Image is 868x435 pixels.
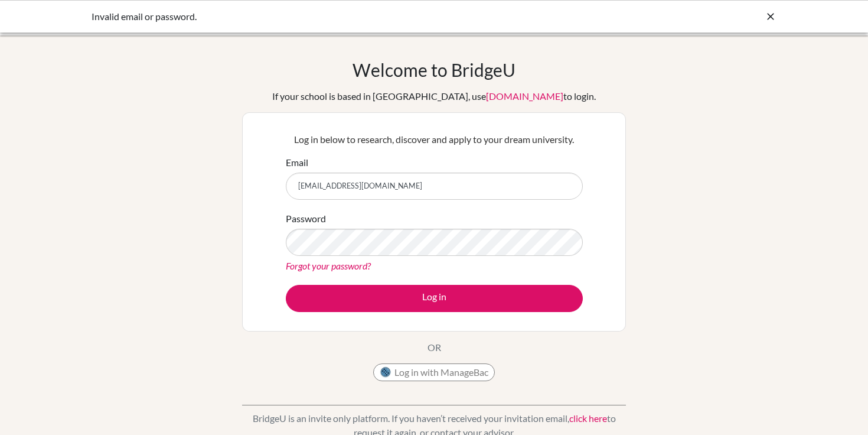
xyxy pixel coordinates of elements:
a: click here [569,413,607,424]
div: If your school is based in [GEOGRAPHIC_DATA], use to login. [272,89,596,103]
p: OR [428,340,441,355]
div: Invalid email or password. [92,9,599,24]
p: Log in below to research, discover and apply to your dream university. [286,132,583,147]
a: [DOMAIN_NAME] [486,90,563,102]
button: Log in [286,285,583,312]
a: Forgot your password? [286,260,371,271]
button: Log in with ManageBac [373,363,495,381]
label: Password [286,212,326,226]
label: Email [286,155,308,170]
h1: Welcome to BridgeU [353,59,515,80]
